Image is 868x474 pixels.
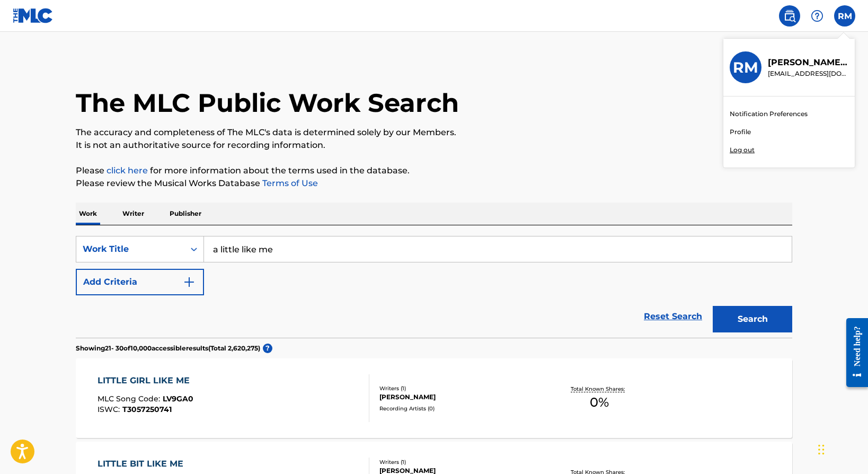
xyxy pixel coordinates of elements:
div: Drag [818,434,825,466]
div: Help [807,5,828,27]
form: Search Form [76,236,792,338]
iframe: Resource Center [838,309,868,397]
a: Reset Search [639,305,707,328]
p: robmeurer@sbcglobal.net [768,69,848,78]
div: LITTLE BIT LIKE ME [98,458,193,470]
p: Rob Meurer [768,56,848,69]
span: ISWC : [98,405,122,414]
div: Writers ( 1 ) [379,458,539,466]
p: It is not an authoritative source for recording information. [76,139,792,152]
img: 9d2ae6d4665cec9f34b9.svg [183,276,196,288]
p: The accuracy and completeness of The MLC's data is determined solely by our Members. [76,126,792,139]
a: Profile [730,127,751,137]
a: LITTLE GIRL LIKE MEMLC Song Code:LV9GA0ISWC:T3057250741Writers (1)[PERSON_NAME]Recording Artists ... [76,358,792,438]
div: [PERSON_NAME] [379,392,539,402]
p: Writer [119,203,147,225]
img: MLC Logo [13,8,54,23]
div: Writers ( 1 ) [379,384,539,392]
h1: The MLC Public Work Search [76,87,459,119]
p: Please review the Musical Works Database [76,177,792,190]
a: Notification Preferences [730,109,808,119]
p: Total Known Shares: [571,385,627,393]
span: LV9GA0 [163,394,193,403]
p: Please for more information about the terms used in the database. [76,164,792,177]
a: Terms of Use [260,178,318,188]
img: help [811,10,823,22]
span: MLC Song Code : [98,394,163,403]
p: Showing 21 - 30 of 10,000 accessible results (Total 2,620,275 ) [76,344,260,353]
div: Recording Artists ( 0 ) [379,405,539,412]
p: Log out [730,145,755,155]
a: Public Search [779,5,800,27]
div: User Menu [834,5,855,27]
span: ? [263,344,272,353]
span: T3057250741 [122,405,172,414]
button: Add Criteria [76,269,204,295]
span: 0 % [590,393,609,412]
h3: RM [733,58,758,77]
p: Work [76,203,100,225]
iframe: Chat Widget [815,423,868,474]
p: Publisher [166,203,205,225]
button: Search [713,306,792,332]
div: LITTLE GIRL LIKE ME [98,374,195,387]
div: Work Title [83,243,178,256]
img: search [783,10,796,22]
a: click here [107,165,148,175]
